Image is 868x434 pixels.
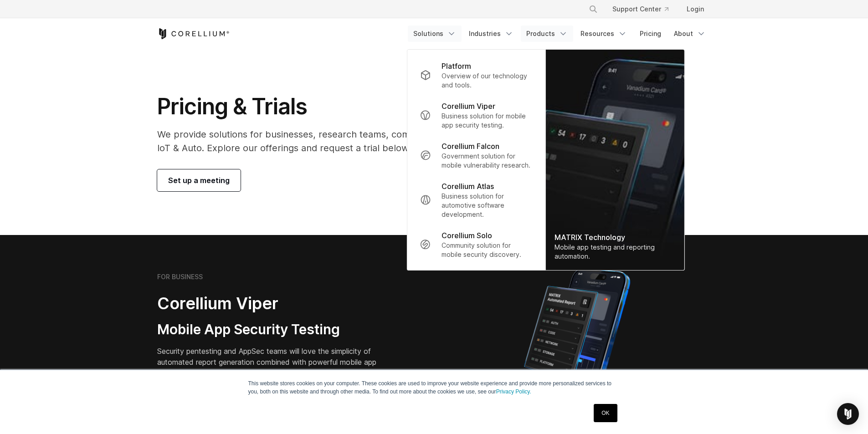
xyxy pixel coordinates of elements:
div: Navigation Menu [408,26,711,42]
div: MATRIX Technology [555,232,675,243]
p: We provide solutions for businesses, research teams, community individuals, and IoT & Auto. Explo... [157,128,520,155]
img: Corellium MATRIX automated report on iPhone showing app vulnerability test results across securit... [508,264,646,424]
img: Matrix_WebNav_1x [545,50,684,270]
h3: Mobile App Security Testing [157,321,390,338]
a: Corellium Solo Community solution for mobile security discovery. [412,225,539,265]
a: Support Center [605,1,676,17]
button: Search [585,1,601,17]
a: Set up a meeting [157,169,241,191]
p: Platform [442,61,471,71]
p: Community solution for mobile security discovery. [442,241,532,259]
a: Corellium Home [157,28,230,39]
a: About [668,26,711,42]
p: Business solution for automotive software development. [442,192,532,219]
p: Corellium Atlas [442,181,494,192]
span: Set up a meeting [168,175,230,186]
a: Corellium Viper Business solution for mobile app security testing. [412,95,539,135]
a: Pricing [634,26,667,42]
a: MATRIX Technology Mobile app testing and reporting automation. [545,50,684,270]
div: Mobile app testing and reporting automation. [555,243,675,261]
a: Privacy Policy. [496,388,531,395]
a: Resources [575,26,632,42]
a: Products [521,26,573,42]
a: Corellium Atlas Business solution for automotive software development. [412,175,539,225]
a: Platform Overview of our technology and tools. [412,55,539,95]
a: Industries [463,26,519,42]
a: OK [594,404,617,422]
a: Corellium Falcon Government solution for mobile vulnerability research. [412,135,539,175]
p: Business solution for mobile app security testing. [442,112,532,130]
h2: Corellium Viper [157,293,390,314]
p: This website stores cookies on your computer. These cookies are used to improve your website expe... [248,379,620,396]
p: Corellium Falcon [442,141,499,152]
div: Open Intercom Messenger [837,403,859,425]
h1: Pricing & Trials [157,93,520,120]
p: Corellium Solo [442,230,492,241]
a: Login [679,1,711,17]
p: Corellium Viper [442,101,495,112]
h6: FOR BUSINESS [157,273,203,281]
p: Overview of our technology and tools. [442,71,532,90]
a: Solutions [408,26,462,42]
p: Government solution for mobile vulnerability research. [442,152,532,170]
p: Security pentesting and AppSec teams will love the simplicity of automated report generation comb... [157,346,390,378]
div: Navigation Menu [578,1,711,17]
